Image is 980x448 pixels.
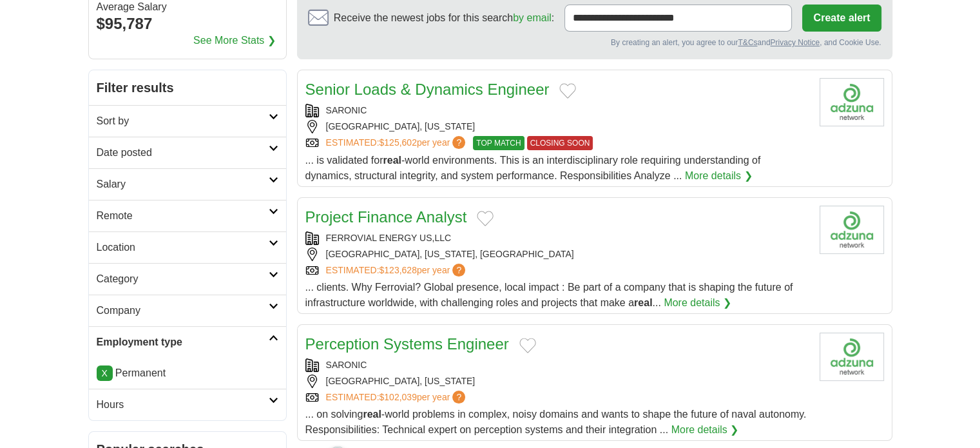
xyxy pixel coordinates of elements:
[671,422,739,438] a: More details ❯
[379,392,416,402] span: $102,039
[452,136,465,149] span: ?
[473,136,524,150] span: TOP MATCH
[820,206,884,254] img: Company logo
[326,136,468,150] a: ESTIMATED:$125,602per year?
[802,5,881,32] button: Create alert
[305,120,809,133] div: [GEOGRAPHIC_DATA], [US_STATE]
[97,113,269,129] h2: Sort by
[97,2,278,12] div: Average Salary
[452,264,465,277] span: ?
[89,137,286,168] a: Date posted
[97,397,269,413] h2: Hours
[89,200,286,231] a: Remote
[97,240,269,255] h2: Location
[97,12,278,35] div: $95,787
[326,264,468,277] a: ESTIMATED:$123,628per year?
[97,335,269,350] h2: Employment type
[363,409,381,420] strong: real
[89,168,286,200] a: Salary
[770,38,820,47] a: Privacy Notice
[305,81,550,98] a: Senior Loads & Dynamics Engineer
[305,155,761,181] span: ... is validated for -world environments. This is an interdisciplinary role requiring understandi...
[379,137,416,148] span: $125,602
[305,335,509,353] a: Perception Systems Engineer
[513,12,552,23] a: by email
[305,104,809,117] div: SARONIC
[89,389,286,420] a: Hours
[685,168,753,184] a: More details ❯
[305,208,467,226] a: Project Finance Analyst
[452,391,465,404] span: ?
[738,38,757,47] a: T&Cs
[820,78,884,126] img: Company logo
[383,155,401,166] strong: real
[305,358,809,372] div: SARONIC
[89,263,286,295] a: Category
[89,70,286,105] h2: Filter results
[97,145,269,161] h2: Date posted
[305,375,809,388] div: [GEOGRAPHIC_DATA], [US_STATE]
[97,271,269,287] h2: Category
[559,83,576,99] button: Add to favorite jobs
[308,37,881,48] div: By creating an alert, you agree to our and , and Cookie Use.
[634,297,652,308] strong: real
[89,326,286,358] a: Employment type
[477,211,494,226] button: Add to favorite jobs
[820,333,884,381] img: Company logo
[305,409,807,435] span: ... on solving -world problems in complex, noisy domains and wants to shape the future of naval a...
[305,248,809,261] div: [GEOGRAPHIC_DATA], [US_STATE], [GEOGRAPHIC_DATA]
[97,177,269,192] h2: Salary
[379,265,416,275] span: $123,628
[305,231,809,245] div: FERROVIAL ENERGY US,LLC
[89,231,286,263] a: Location
[305,282,793,308] span: ... clients. Why Ferrovial? Global presence, local impact : Be part of a company that is shaping ...
[97,365,278,381] li: Permanent
[193,33,276,48] a: See More Stats ❯
[89,105,286,137] a: Sort by
[664,295,731,311] a: More details ❯
[97,365,113,381] a: X
[97,303,269,318] h2: Company
[519,338,536,353] button: Add to favorite jobs
[97,208,269,224] h2: Remote
[527,136,593,150] span: CLOSING SOON
[334,10,554,26] span: Receive the newest jobs for this search :
[89,295,286,326] a: Company
[326,391,468,404] a: ESTIMATED:$102,039per year?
